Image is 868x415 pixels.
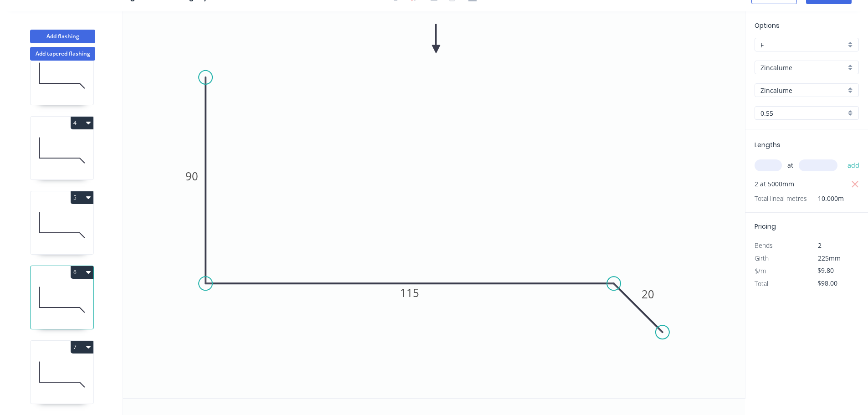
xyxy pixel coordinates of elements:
span: at [787,159,793,172]
input: Thickness [760,108,846,118]
tspan: 115 [400,285,419,300]
span: 2 [818,241,822,250]
tspan: 90 [185,169,198,184]
button: add [843,158,864,173]
span: Girth [755,254,769,262]
button: 7 [71,341,93,354]
span: Options [755,21,780,30]
button: 4 [71,117,93,129]
span: Pricing [755,222,776,231]
input: Colour [760,86,846,95]
span: Total [755,279,768,288]
span: Bends [755,241,773,250]
span: Lengths [755,140,781,149]
span: 2 at 5000mm [755,178,794,190]
span: 225mm [818,254,841,262]
tspan: 20 [642,287,654,302]
svg: 0 [123,11,745,398]
span: $/m [755,266,766,275]
input: Price level [760,40,846,50]
input: Material [760,63,846,72]
button: Add tapered flashing [30,47,95,61]
span: 10.000m [807,192,844,205]
span: Total lineal metres [755,192,807,205]
button: 5 [71,191,93,204]
button: Add flashing [30,30,95,43]
button: 6 [71,266,93,279]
